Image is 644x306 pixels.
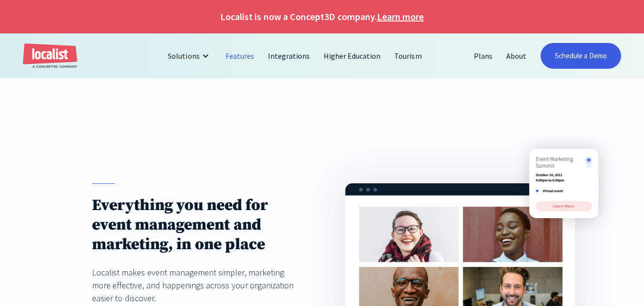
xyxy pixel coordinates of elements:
[388,44,429,67] a: Tourism
[161,44,218,67] div: Solutions
[317,44,388,67] a: Higher Education
[23,43,77,69] a: home
[541,43,621,69] a: Schedule a Demo
[168,50,199,62] div: Solutions
[500,44,533,67] a: About
[219,44,261,67] a: Features
[467,44,500,67] a: Plans
[92,266,299,305] div: Localist makes event management simpler, marketing more effective, and happenings across your org...
[377,10,424,24] a: Learn more
[261,44,317,67] a: Integrations
[92,196,299,254] h1: Everything you need for event management and marketing, in one place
